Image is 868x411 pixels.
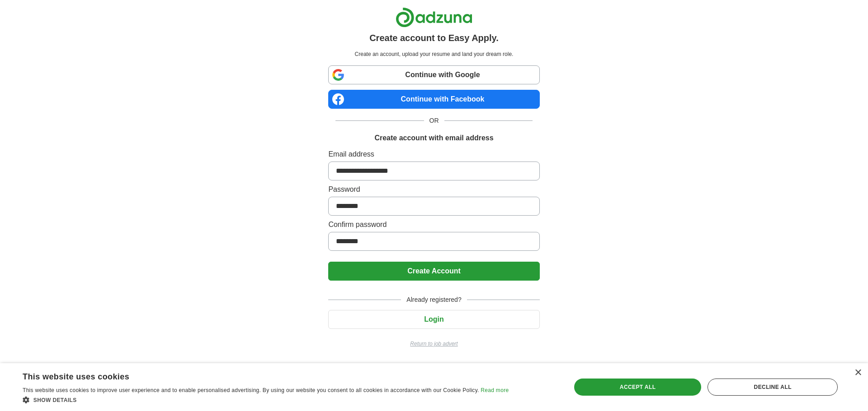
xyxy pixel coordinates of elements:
button: Create Account [328,262,539,281]
h1: Create account with email address [374,133,493,143]
label: Email address [328,149,539,160]
img: Adzuna logo [396,7,472,28]
a: Return to job advert [328,340,539,348]
div: Close [854,369,861,376]
label: Password [328,184,539,195]
p: Create an account, upload your resume and land your dream role. [330,50,538,58]
div: This website uses cookies [23,369,486,382]
a: Continue with Google [328,65,539,84]
div: Show details [23,395,509,404]
a: Read more, opens a new window [481,387,509,393]
a: Continue with Facebook [328,90,539,109]
span: OR [424,116,444,125]
h1: Create account to Easy Apply. [369,31,499,45]
button: Login [328,310,539,329]
label: Confirm password [328,219,539,230]
a: Login [328,315,539,323]
span: Already registered? [401,295,467,305]
span: Show details [33,397,77,403]
div: Accept all [574,379,702,396]
div: Decline all [708,379,838,396]
span: This website uses cookies to improve user experience and to enable personalised advertising. By u... [23,387,479,393]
